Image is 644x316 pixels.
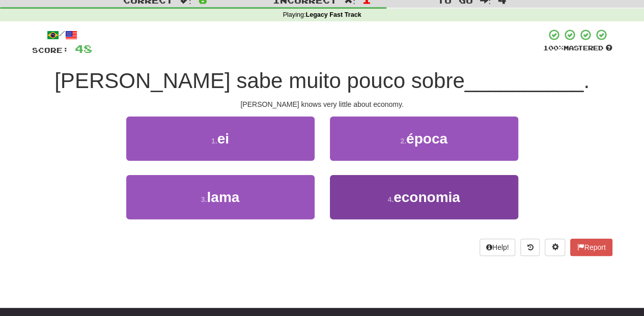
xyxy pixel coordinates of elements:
div: Mastered [543,44,612,53]
span: época [406,131,447,147]
button: 4.economia [330,175,518,219]
strong: Legacy Fast Track [305,11,361,18]
span: __________ [465,69,584,93]
div: [PERSON_NAME] knows very little about economy. [32,99,612,109]
small: 4 . [387,195,394,204]
span: [PERSON_NAME] sabe muito pouco sobre [54,69,464,93]
button: 2.época [330,117,518,161]
span: economia [394,189,460,205]
small: 1 . [211,137,217,145]
span: ei [217,131,229,147]
button: 1.ei [126,117,315,161]
span: 100 % [543,44,564,52]
div: / [32,28,92,41]
button: Report [570,239,612,256]
span: . [583,69,590,93]
span: Score: [32,46,69,54]
small: 2 . [400,137,406,145]
button: Help! [480,239,516,256]
small: 3 . [201,195,207,204]
span: lama [207,189,239,205]
button: 3.lama [126,175,315,219]
button: Round history (alt+y) [520,239,540,256]
span: 48 [75,42,92,55]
